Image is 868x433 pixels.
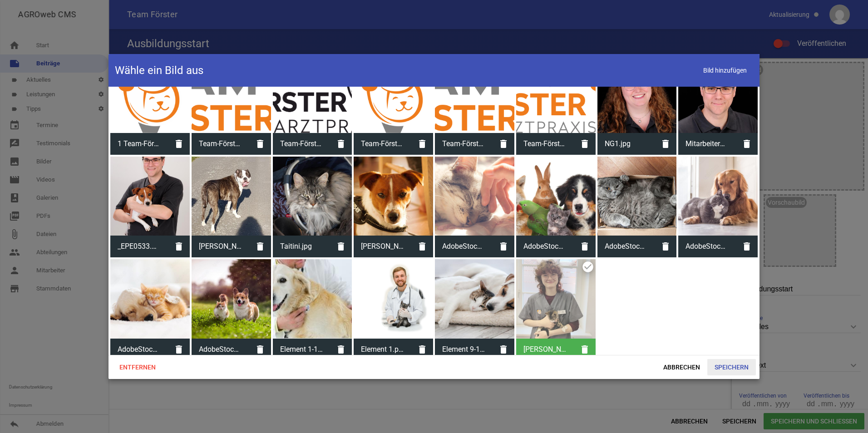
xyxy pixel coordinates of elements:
i: delete [249,339,271,360]
span: Element 1-100.jpg [273,338,330,361]
span: Team-Förster-Logo-sw-mit-schriftzug_png_.png [273,132,330,156]
i: delete [411,133,433,155]
i: delete [574,236,596,257]
span: AdobeStock_284365935_Preview.jpeg [110,338,168,361]
i: delete [411,339,433,360]
h4: Wähle ein Bild aus [115,63,203,78]
i: delete [168,133,190,155]
span: Team-Förster-logo-Farbe-weißhinterlegt-png.png [435,132,493,156]
span: AdobeStock_327719747.jpeg [597,235,655,258]
span: Emma.jpg [516,338,574,361]
span: Taitini.jpg [273,235,330,258]
span: Sammy.jpg [354,235,411,258]
i: delete [249,133,271,155]
span: Entfernen [112,359,163,375]
i: delete [574,133,596,155]
span: Element 1.png [354,338,411,361]
i: delete [655,133,676,155]
span: Team-Förster-logo-Farbe-transparent-png.png [192,132,249,156]
i: delete [493,133,514,155]
span: AdobeStock_481854656.jpeg [516,235,574,258]
span: NG1.jpg [597,132,655,156]
span: Element 9-100.jpg [435,338,493,361]
span: _EPE0533.JPG [110,235,168,258]
i: delete [736,236,758,257]
i: delete [330,339,352,360]
span: Speichern [707,359,756,375]
i: delete [655,236,676,257]
span: 1 Team-Förster-Nur-Signet-Farbe-weißhinterlegt-png.png [110,132,168,156]
span: Team-Förster-Logo-mit-Schriftzug-Farbe_alternativ_png.png [516,132,574,156]
span: Bild hinzufügen [697,61,753,80]
span: Mitarbeiter1.jpg [678,132,736,156]
i: delete [493,236,514,257]
i: delete [330,236,352,257]
i: delete [168,339,190,360]
i: delete [574,339,596,360]
span: Abbrechen [656,359,707,375]
i: delete [330,133,352,155]
span: Greta.jpg [192,235,249,258]
i: delete [249,236,271,257]
i: delete [736,133,758,155]
span: Team-Förster-Nur-Signet-Farbe-transparent-png.png [354,132,411,156]
span: AdobeStock_440157013_Preview.jpeg [192,338,249,361]
span: AdobeStock_156099814_Preview.jpeg [678,235,736,258]
i: delete [411,236,433,257]
span: AdobeStock_102827226.jpeg [435,235,493,258]
i: delete [168,236,190,257]
i: delete [493,339,514,360]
